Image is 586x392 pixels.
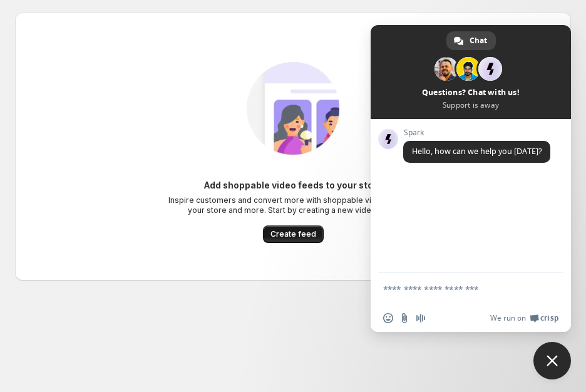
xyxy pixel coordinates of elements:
[470,31,487,50] span: Chat
[540,313,558,323] span: Crisp
[204,179,383,192] h6: Add shoppable video feeds to your store
[490,313,558,323] a: We run onCrisp
[263,225,324,243] button: Create feed
[383,284,531,295] textarea: Compose your message...
[533,342,571,379] div: Close chat
[168,195,418,215] p: Inspire customers and convert more with shoppable videos across your store and more. Start by cre...
[403,128,550,137] span: Spark
[412,146,542,157] span: Hello, how can we help you [DATE]?
[383,313,393,323] span: Insert an emoji
[416,313,426,323] span: Audio message
[446,31,496,50] div: Chat
[399,313,409,323] span: Send a file
[490,313,526,323] span: We run on
[270,229,316,239] span: Create feed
